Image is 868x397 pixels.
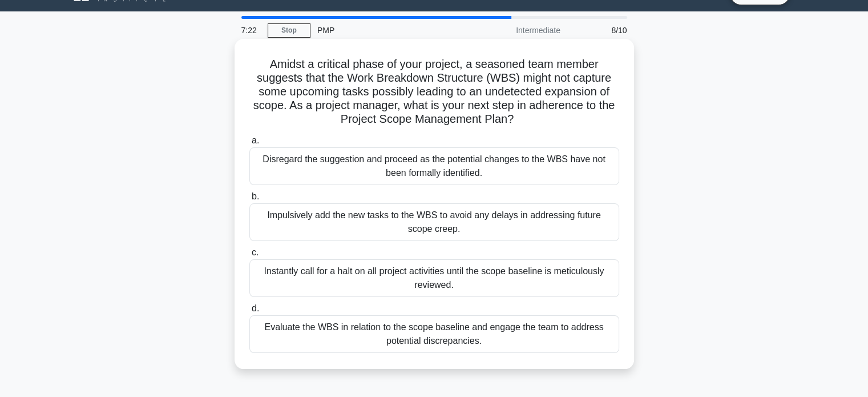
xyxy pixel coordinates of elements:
[248,57,620,127] h5: Amidst a critical phase of your project, a seasoned team member suggests that the Work Breakdown ...
[249,203,619,241] div: Impulsively add the new tasks to the WBS to avoid any delays in addressing future scope creep.
[249,259,619,297] div: Instantly call for a halt on all project activities until the scope baseline is meticulously revi...
[249,315,619,353] div: Evaluate the WBS in relation to the scope baseline and engage the team to address potential discr...
[567,19,634,42] div: 8/10
[249,147,619,185] div: Disregard the suggestion and proceed as the potential changes to the WBS have not been formally i...
[268,23,310,38] a: Stop
[252,135,259,145] span: a.
[310,19,467,42] div: PMP
[467,19,567,42] div: Intermediate
[252,191,259,201] span: b.
[252,247,259,257] span: c.
[252,303,259,313] span: d.
[235,19,268,42] div: 7:22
